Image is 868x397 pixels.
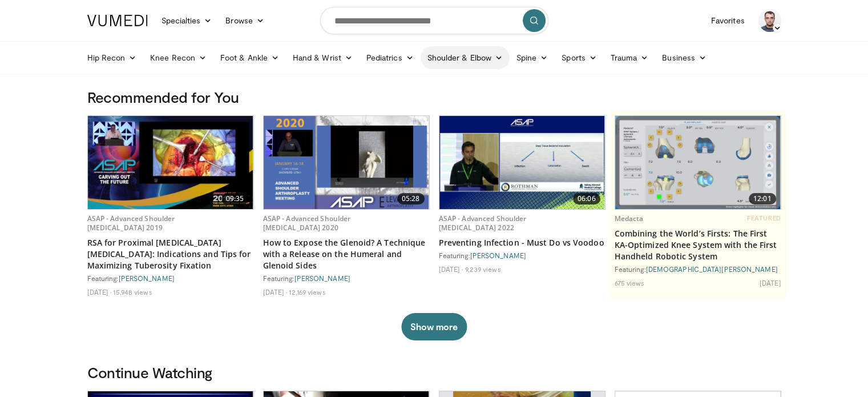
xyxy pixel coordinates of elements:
[439,237,605,248] a: Preventing Infection - Must Do vs Voodoo
[510,46,555,69] a: Spine
[573,193,600,204] span: 06:06
[289,287,325,296] li: 12,169 views
[555,46,604,69] a: Sports
[286,46,360,69] a: Hand & Wrist
[421,46,510,69] a: Shoulder & Elbow
[615,214,644,223] a: Medacta
[655,46,713,69] a: Business
[604,46,656,69] a: Trauma
[263,237,430,271] a: How to Expose the Glenoid? A Technique with a Release on the Humeral and Glenoid Sides
[263,287,288,296] li: [DATE]
[439,116,605,209] img: aae374fe-e30c-4d93-85d1-1c39c8cb175f.620x360_q85_upscale.jpg
[615,116,781,209] img: aaf1b7f9-f888-4d9f-a252-3ca059a0bd02.620x360_q85_upscale.jpg
[439,264,463,274] li: [DATE]
[439,251,605,260] div: Featuring:
[747,214,781,222] span: FEATURED
[113,287,152,296] li: 15,948 views
[360,46,421,69] a: Pediatrics
[87,363,781,382] h3: Continue Watching
[465,264,500,274] li: 9,239 views
[704,9,752,32] a: Favorites
[264,116,429,209] img: 56a87972-5145-49b8-a6bd-8880e961a6a7.620x360_q85_upscale.jpg
[263,214,351,232] a: ASAP - Advanced Shoulder [MEDICAL_DATA] 2020
[88,116,253,209] img: 53f6b3b0-db1e-40d0-a70b-6c1023c58e52.620x360_q85_upscale.jpg
[87,88,781,106] h3: Recommended for You
[615,228,781,262] a: Combining the World’s Firsts: The First KA-Optimized Knee System with the First Handheld Robotic ...
[87,274,254,283] div: Featuring:
[87,214,175,232] a: ASAP - Advanced Shoulder [MEDICAL_DATA] 2019
[155,9,219,32] a: Specialties
[80,46,144,69] a: Hip Recon
[646,265,778,273] a: [DEMOGRAPHIC_DATA][PERSON_NAME]
[615,264,781,274] div: Featuring:
[143,46,213,69] a: Knee Recon
[470,251,526,259] a: [PERSON_NAME]
[320,7,548,34] input: Search topics, interventions
[221,193,249,204] span: 09:35
[263,274,430,283] div: Featuring:
[87,287,112,296] li: [DATE]
[758,9,781,32] img: Avatar
[397,193,425,204] span: 05:28
[439,214,527,232] a: ASAP - Advanced Shoulder [MEDICAL_DATA] 2022
[615,278,645,287] li: 675 views
[264,116,429,209] a: 05:28
[119,274,175,282] a: [PERSON_NAME]
[401,313,467,340] button: Show more
[749,193,776,204] span: 12:01
[615,116,781,209] a: 12:01
[88,116,253,209] a: 09:35
[760,278,781,287] li: [DATE]
[87,15,148,26] img: VuMedi Logo
[219,9,271,32] a: Browse
[294,274,350,282] a: [PERSON_NAME]
[213,46,286,69] a: Foot & Ankle
[439,116,605,209] a: 06:06
[87,237,254,271] a: RSA for Proximal [MEDICAL_DATA] [MEDICAL_DATA]: Indications and Tips for Maximizing Tuberosity Fi...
